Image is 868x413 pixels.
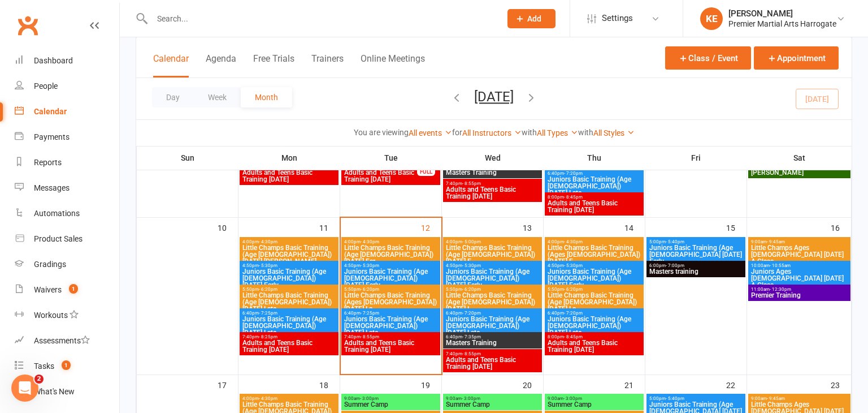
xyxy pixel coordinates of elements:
[462,128,522,137] a: All Instructors
[445,244,540,265] span: Little Champs Basic Training (Age [DEMOGRAPHIC_DATA]) [DATE] E...
[665,46,751,70] button: Class / Event
[445,356,540,370] span: Adults and Teens Basic Training [DATE]
[754,46,839,70] button: Appointment
[445,316,540,336] span: Juniors Basic Training (Age [DEMOGRAPHIC_DATA]) [DATE] Late
[242,239,336,244] span: 4:00pm
[649,244,743,265] span: Juniors Basic Training (Age [DEMOGRAPHIC_DATA] [DATE] Early
[259,287,277,292] span: - 6:20pm
[564,263,583,268] span: - 5:30pm
[666,263,684,268] span: - 7:00pm
[645,146,747,170] th: Fri
[34,362,54,371] div: Tasks
[547,244,641,265] span: Little Champs Basic Training (Ages [DEMOGRAPHIC_DATA]) [DATE] E...
[15,99,119,124] a: Calendar
[194,87,241,107] button: Week
[34,107,67,116] div: Calendar
[34,311,68,320] div: Workouts
[462,311,481,316] span: - 7:20pm
[15,150,119,175] a: Reports
[547,195,641,200] span: 8:00pm
[340,146,442,170] th: Tue
[726,375,747,394] div: 22
[445,339,540,346] span: Masters Training
[547,200,641,213] span: Adults and Teens Basic Training [DATE]
[34,234,83,243] div: Product Sales
[242,396,336,401] span: 4:00pm
[700,7,723,30] div: KE
[344,292,438,312] span: Little Champs Basic Training (Ages [DEMOGRAPHIC_DATA]) [DATE] La...
[344,401,438,408] span: Summer Camp
[152,87,194,107] button: Day
[564,334,583,339] span: - 8:45pm
[259,263,277,268] span: - 5:30pm
[831,375,851,394] div: 23
[361,334,379,339] span: - 8:55pm
[15,175,119,201] a: Messages
[527,14,541,23] span: Add
[445,311,540,316] span: 6:40pm
[354,128,409,137] strong: You are viewing
[34,158,62,167] div: Reports
[344,396,438,401] span: 9:00am
[34,81,58,91] div: People
[344,311,438,316] span: 6:40pm
[15,328,119,354] a: Assessments
[344,316,438,336] span: Juniors Basic Training (Age [DEMOGRAPHIC_DATA]) [DATE] Late
[547,268,641,289] span: Juniors Basic Training (Age [DEMOGRAPHIC_DATA]) [DATE] Early
[750,263,848,268] span: 10:00am
[259,334,277,339] span: - 8:25pm
[69,284,78,294] span: 1
[218,218,238,236] div: 10
[547,311,641,316] span: 6:40pm
[34,132,70,141] div: Payments
[360,396,379,401] span: - 3:00pm
[361,239,379,244] span: - 4:30pm
[728,8,836,19] div: [PERSON_NAME]
[15,354,119,379] a: Tasks 1
[238,146,340,170] th: Mon
[770,287,791,292] span: - 12:30pm
[547,334,641,339] span: 8:00pm
[218,375,238,394] div: 17
[15,74,119,99] a: People
[344,239,438,244] span: 4:00pm
[750,287,848,292] span: 11:00am
[624,218,645,236] div: 14
[34,209,80,218] div: Automations
[242,334,336,339] span: 7:40pm
[728,19,836,29] div: Premier Martial Arts Harrogate
[462,334,481,339] span: - 7:35pm
[564,287,583,292] span: - 6:20pm
[547,171,641,176] span: 6:40pm
[421,375,441,394] div: 19
[34,387,75,396] div: What's New
[34,183,70,192] div: Messages
[445,263,540,268] span: 4:50pm
[564,239,583,244] span: - 4:30pm
[15,124,119,150] a: Payments
[462,351,481,356] span: - 8:55pm
[474,89,514,105] button: [DATE]
[34,260,66,269] div: Gradings
[344,263,438,268] span: 4:50pm
[547,401,641,408] span: Summer Camp
[445,239,540,244] span: 4:00pm
[445,396,540,401] span: 9:00am
[361,287,379,292] span: - 6:20pm
[649,396,743,401] span: 5:00pm
[153,53,189,78] button: Calendar
[15,277,119,303] a: Waivers 1
[242,244,336,265] span: Little Champs Basic Training (Age [DEMOGRAPHIC_DATA]) [DATE] [PERSON_NAME]...
[462,181,481,186] span: - 8:55pm
[242,287,336,292] span: 5:50pm
[750,292,848,299] span: Premier Training
[649,268,743,275] span: Masters training
[259,311,277,316] span: - 7:25pm
[593,128,635,137] a: All Styles
[344,287,438,292] span: 5:50pm
[523,218,543,236] div: 13
[15,303,119,328] a: Workouts
[462,287,481,292] span: - 6:20pm
[417,167,435,176] div: FULL
[564,195,583,200] span: - 8:45pm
